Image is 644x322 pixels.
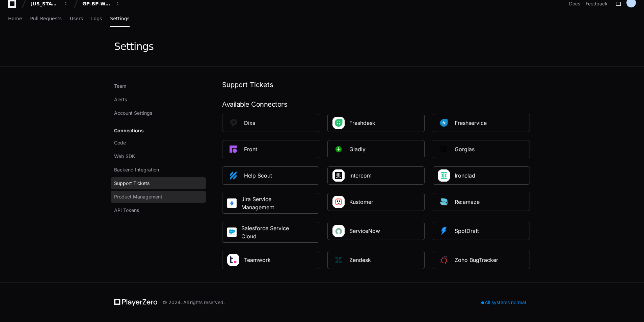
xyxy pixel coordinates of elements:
div: Available Connectors [222,100,530,108]
span: Pull Requests [30,17,61,21]
img: Intercom_Square_Logo_V9D2LCb.png [332,169,345,182]
span: Home [8,17,22,21]
span: Logs [91,17,102,21]
img: Platformre_amaze_square.png [437,195,451,209]
div: SpotDraft [455,227,479,235]
img: PlatformFront_square.png [226,142,240,156]
h1: Support Tickets [222,80,530,89]
button: Feedback [586,0,608,7]
div: Re:amaze [455,198,480,206]
div: ServiceNow [349,227,380,235]
span: API Tokens [114,207,139,214]
div: Zoho BugTracker [455,256,498,264]
a: Code [111,137,206,149]
a: Alerts [111,93,206,106]
a: Docs [569,0,580,7]
div: GP-BP-WoodProducts [82,0,111,7]
img: PlatformDixa_square.png [226,116,240,130]
span: Settings [110,17,129,21]
img: ServiceNow_Square_Logo.png [332,224,345,238]
span: Alerts [114,96,127,103]
img: Platformspotdraft_square.png [437,224,451,238]
a: Home [8,11,22,27]
div: Help Scout [244,171,272,180]
a: Backend Integration [111,164,206,176]
span: Code [114,139,126,146]
a: API Tokens [111,204,206,216]
a: Logs [91,11,102,27]
div: Teamwork [244,256,271,264]
a: Settings [110,11,129,27]
a: Product Management [111,191,206,203]
div: Intercom [349,171,372,180]
img: ZohoBugTracker_square.png [437,253,451,267]
div: All systems normal [477,298,530,307]
a: Pull Requests [30,11,61,27]
span: Web SDK [114,153,135,160]
img: Salesforce_service_cloud.png [226,227,237,238]
div: Freshservice [455,119,487,127]
img: Platformfreshservice_square.png [437,116,451,130]
a: Team [111,80,206,92]
div: Salesforce Service Cloud [241,224,293,240]
div: Zendesk [349,256,371,264]
div: Kustomer [349,198,373,206]
img: Jira_Service_Management.jpg [226,198,237,209]
div: [US_STATE] Pacific [30,0,59,7]
a: Support Tickets [111,177,206,189]
img: PlatformGorgias_square.png [437,142,451,156]
a: Users [70,11,83,27]
img: PlatformHelpscout_square.png [226,169,240,182]
span: Account Settings [114,110,152,116]
span: Team [114,83,126,89]
a: Account Settings [111,107,206,119]
img: PlatformGladly.png [332,142,345,156]
img: Kustomer_Square_Logo.jpeg [332,195,345,209]
div: Gladly [349,145,366,153]
span: Support Tickets [114,180,150,187]
img: Freshdesk_Square_Logo.jpeg [332,116,345,130]
div: Gorgias [455,145,475,153]
img: Teamwork_Square_Logo.png [226,253,240,267]
img: IronClad_Square.png [437,169,451,182]
div: Settings [114,41,154,53]
div: © 2024. All rights reserved. [163,299,225,306]
span: Product Management [114,193,162,200]
div: Dixa [244,119,256,127]
div: Front [244,145,257,153]
div: Freshdesk [349,119,375,127]
div: Ironclad [455,171,475,180]
span: Backend Integration [114,166,159,173]
span: Users [70,17,83,21]
img: PlatformZendesk_9qMuXiF.png [332,253,345,267]
div: Jira Service Management [241,195,293,211]
a: Web SDK [111,150,206,162]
